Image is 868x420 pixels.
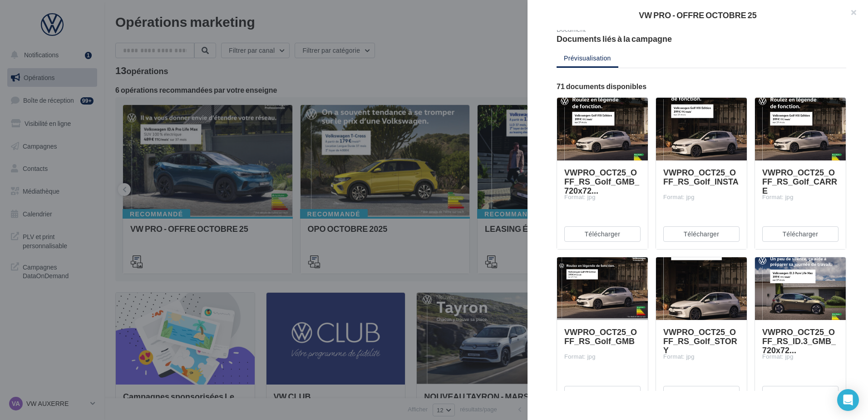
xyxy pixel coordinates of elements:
[762,386,838,401] button: Télécharger
[564,193,641,201] div: Format: jpg
[564,167,639,195] span: VWPRO_OCT25_OFF_RS_Golf_GMB_720x72...
[564,353,641,361] div: Format: jpg
[762,167,837,195] span: VWPRO_OCT25_OFF_RS_Golf_CARRE
[557,83,846,90] div: 71 documents disponibles
[557,26,698,33] div: Document
[663,327,737,355] span: VWPRO_OCT25_OFF_RS_Golf_STORY
[663,193,740,201] div: Format: jpg
[663,386,740,401] button: Télécharger
[663,226,740,242] button: Télécharger
[663,167,739,186] span: VWPRO_OCT25_OFF_RS_Golf_INSTA
[762,193,838,201] div: Format: jpg
[564,226,641,242] button: Télécharger
[542,11,853,19] div: VW PRO - OFFRE OCTOBRE 25
[762,226,838,242] button: Télécharger
[762,353,838,361] div: Format: jpg
[837,389,859,411] div: Open Intercom Messenger
[557,35,698,43] div: Documents liés à la campagne
[564,386,641,401] button: Télécharger
[663,353,740,361] div: Format: jpg
[762,327,836,355] span: VWPRO_OCT25_OFF_RS_ID.3_GMB_720x72...
[564,327,637,346] span: VWPRO_OCT25_OFF_RS_Golf_GMB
